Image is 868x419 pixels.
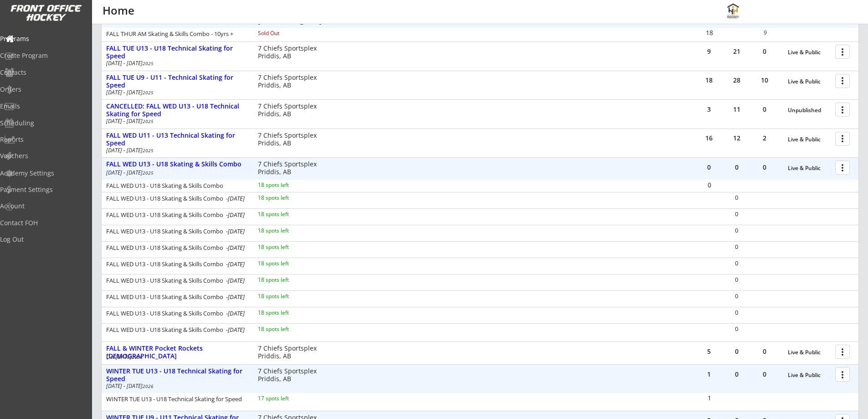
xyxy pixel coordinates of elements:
[106,354,246,360] div: Oct [DATE]
[106,345,248,360] div: FALL & WINTER Pocket Rockets [DEMOGRAPHIC_DATA]
[751,77,778,83] div: 10
[788,372,831,378] div: Live & Public
[106,183,246,189] div: FALL WED U13 - U18 Skating & Skills Combo
[835,345,850,359] button: more_vert
[228,194,245,202] em: [DATE]
[788,165,831,171] div: Live & Public
[723,260,750,266] div: 0
[752,30,779,36] div: 9
[695,48,723,55] div: 9
[723,48,750,55] div: 21
[106,103,248,118] div: CANCELLED: FALL WED U13 - U18 Technical Skating for Speed
[106,31,246,37] div: FALL THUR AM Skating & Skills Combo - 10yrs +
[143,383,154,389] em: 2026
[228,293,245,301] em: [DATE]
[106,310,246,316] div: FALL WED U13 - U18 Skating & Skills Combo -
[258,160,329,176] div: 7 Chiefs Sportsplex Priddis, AB
[258,396,317,401] div: 17 spots left
[695,348,723,355] div: 5
[106,383,246,389] div: [DATE] - [DATE]
[723,164,750,171] div: 0
[228,243,245,252] em: [DATE]
[106,294,246,300] div: FALL WED U13 - U18 Skating & Skills Combo -
[106,170,246,176] div: [DATE] - [DATE]
[258,326,317,332] div: 18 spots left
[106,74,248,89] div: FALL TUE U9 - U11 - Technical Skating for Speed
[228,326,245,334] em: [DATE]
[143,170,154,176] em: 2025
[143,118,154,124] em: 2025
[228,227,245,235] em: [DATE]
[258,74,329,89] div: 7 Chiefs Sportsplex Priddis, AB
[723,310,750,316] div: 0
[835,367,850,382] button: more_vert
[258,195,317,201] div: 18 spots left
[106,245,246,251] div: FALL WED U13 - U18 Skating & Skills Combo -
[723,371,750,378] div: 0
[695,77,723,83] div: 18
[258,228,317,233] div: 18 spots left
[788,349,831,356] div: Live & Public
[696,395,723,401] div: 1
[788,136,831,143] div: Live & Public
[751,135,778,141] div: 2
[723,244,750,250] div: 0
[106,160,248,168] div: FALL WED U13 - U18 Skating & Skills Combo
[258,294,317,299] div: 18 spots left
[835,160,850,175] button: more_vert
[228,309,245,317] em: [DATE]
[751,371,778,378] div: 0
[723,135,750,141] div: 12
[143,89,154,96] em: 2025
[788,107,831,114] div: Unpublished
[258,212,317,217] div: 18 spots left
[723,195,750,201] div: 0
[835,45,850,59] button: more_vert
[106,367,248,383] div: WINTER TUE U13 - U18 Technical Skating for Speed
[696,182,723,188] div: 0
[258,277,317,283] div: 18 spots left
[723,326,750,332] div: 0
[695,106,723,113] div: 3
[723,277,750,283] div: 0
[723,293,750,299] div: 0
[106,212,246,218] div: FALL WED U13 - U18 Skating & Skills Combo -
[106,228,246,234] div: FALL WED U13 - U18 Skating & Skills Combo -
[258,2,329,25] div: [GEOGRAPHIC_DATA] [GEOGRAPHIC_DATA], [GEOGRAPHIC_DATA]
[696,30,723,36] div: 18
[788,78,831,85] div: Live & Public
[258,31,317,36] div: Sold Out
[751,348,778,355] div: 0
[228,211,245,219] em: [DATE]
[228,276,245,285] em: [DATE]
[258,182,317,188] div: 18 spots left
[106,196,246,202] div: FALL WED U13 - U18 Skating & Skills Combo -
[751,106,778,113] div: 0
[143,147,154,154] em: 2025
[106,119,246,124] div: [DATE] - [DATE]
[258,45,329,60] div: 7 Chiefs Sportsplex Priddis, AB
[132,354,143,360] em: 2026
[258,103,329,118] div: 7 Chiefs Sportsplex Priddis, AB
[106,90,246,95] div: [DATE] - [DATE]
[695,371,723,378] div: 1
[835,74,850,88] button: more_vert
[695,135,723,141] div: 16
[723,211,750,217] div: 0
[723,77,750,83] div: 28
[723,348,750,355] div: 0
[106,327,246,333] div: FALL WED U13 - U18 Skating & Skills Combo -
[258,367,329,383] div: 7 Chiefs Sportsplex Priddis, AB
[143,60,154,67] em: 2025
[751,48,778,55] div: 0
[228,260,245,268] em: [DATE]
[258,261,317,266] div: 18 spots left
[106,261,246,267] div: FALL WED U13 - U18 Skating & Skills Combo -
[106,61,246,66] div: [DATE] - [DATE]
[106,132,248,147] div: FALL WED U11 - U13 Technical Skating for Speed
[751,164,778,171] div: 0
[106,148,246,153] div: [DATE] - [DATE]
[723,228,750,233] div: 0
[723,106,750,113] div: 11
[258,244,317,250] div: 18 spots left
